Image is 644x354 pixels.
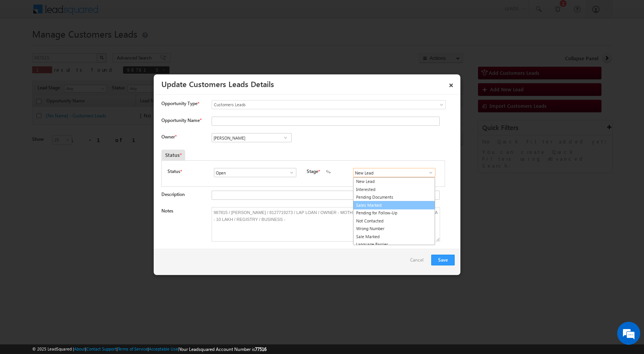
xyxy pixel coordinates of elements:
[126,4,144,22] div: Minimize live chat window
[353,233,435,241] a: Sale Marked
[285,169,294,176] a: Show All Items
[179,346,266,352] span: Your Leadsquared Account Number is
[410,255,427,269] a: Cancel
[353,178,435,186] a: New Lead
[212,100,446,109] a: Customers Leads
[161,208,173,214] label: Notes
[307,168,318,175] label: Stage
[161,150,185,160] div: Status
[353,193,435,201] a: Pending Documents
[161,100,197,107] span: Opportunity Type
[353,217,435,225] a: Not Contacted
[161,191,185,197] label: Description
[353,240,435,249] a: Language Barrier
[212,101,414,108] span: Customers Leads
[212,133,292,142] input: Type to Search
[40,40,129,50] div: Chat with us now
[281,134,290,142] a: Show All Items
[353,186,435,194] a: Interested
[118,346,148,351] a: Terms of Service
[353,201,435,210] a: Sales Marked
[353,209,435,217] a: Pending for Follow-Up
[13,40,32,50] img: d_60004797649_company_0_60004797649
[149,346,178,351] a: Acceptable Use
[161,134,176,140] label: Owner
[214,168,296,177] input: Type to Search
[86,346,117,351] a: Contact Support
[353,225,435,233] a: Wrong Number
[431,255,455,265] button: Save
[424,169,434,176] a: Show All Items
[10,71,140,230] textarea: Type your message and hit 'Enter'
[161,117,201,123] label: Opportunity Name
[445,77,458,91] a: ×
[32,346,266,353] span: © 2025 LeadSquared | | | | |
[255,346,266,352] span: 77516
[168,168,180,175] label: Status
[353,168,435,177] input: Type to Search
[104,236,139,247] em: Start Chat
[161,78,274,89] a: Update Customers Leads Details
[74,346,85,351] a: About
